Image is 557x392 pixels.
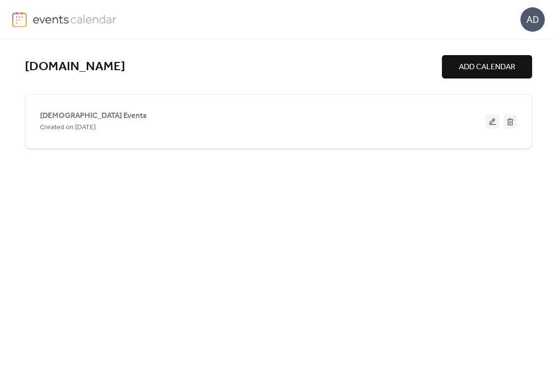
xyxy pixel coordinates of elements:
[33,12,117,26] img: logo-type
[442,55,532,78] button: ADD CALENDAR
[12,12,27,27] img: logo
[459,61,515,73] span: ADD CALENDAR
[25,59,125,75] a: [DOMAIN_NAME]
[520,7,545,32] div: AD
[40,122,96,134] span: Created on [DATE]
[40,110,147,122] span: [DEMOGRAPHIC_DATA] Events
[40,113,147,118] a: [DEMOGRAPHIC_DATA] Events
